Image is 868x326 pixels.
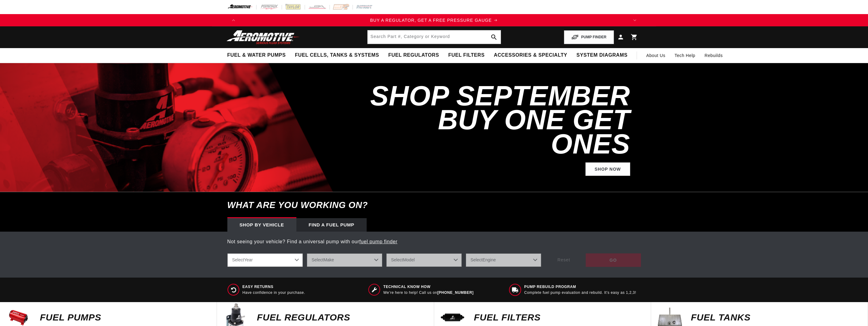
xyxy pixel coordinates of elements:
summary: System Diagrams [572,48,632,63]
span: Fuel Filters [448,52,485,59]
p: FUEL REGULATORS [257,313,427,322]
div: Announcement [240,17,629,24]
span: BUY A REGULATOR, GET A FREE PRESSURE GAUGE [370,18,492,23]
button: PUMP FINDER [564,30,614,44]
slideshow-component: Translation missing: en.sections.announcements.announcement_bar [212,14,656,26]
span: Accessories & Specialty [494,52,567,59]
p: Fuel Tanks [691,313,862,322]
button: search button [487,30,501,44]
div: Find a Fuel Pump [296,218,367,232]
h6: What are you working on? [212,192,656,218]
p: Not seeing your vehicle? Find a universal pump with our [227,238,641,246]
span: Fuel Cells, Tanks & Systems [295,52,379,59]
p: We’re here to help! Call us on [383,290,473,295]
select: Make [307,253,382,267]
span: System Diagrams [577,52,627,59]
span: Pump Rebuild program [524,284,636,290]
span: Tech Help [675,52,696,59]
p: Fuel Pumps [40,313,210,322]
img: Aeromotive [225,30,302,44]
a: fuel pump finder [359,239,397,244]
select: Engine [466,253,541,267]
h2: SHOP SEPTEMBER BUY ONE GET ONES [368,84,630,156]
span: Fuel Regulators [388,52,439,59]
summary: Fuel Cells, Tanks & Systems [290,48,384,63]
summary: Rebuilds [700,48,727,63]
a: [PHONE_NUMBER] [437,290,473,295]
p: Complete fuel pump evaluation and rebuild. It's easy as 1,2,3! [524,290,636,295]
summary: Tech Help [670,48,700,63]
a: BUY A REGULATOR, GET A FREE PRESSURE GAUGE [240,17,629,24]
button: Translation missing: en.sections.announcements.previous_announcement [227,14,240,26]
div: 1 of 4 [240,17,629,24]
span: Easy Returns [242,284,305,290]
div: Shop by vehicle [227,218,296,232]
span: About Us [646,53,665,58]
span: Fuel & Water Pumps [227,52,286,59]
summary: Accessories & Specialty [489,48,572,63]
summary: Fuel Regulators [384,48,443,63]
summary: Fuel Filters [444,48,489,63]
summary: Fuel & Water Pumps [223,48,291,63]
span: Technical Know How [383,284,473,290]
select: Year [227,253,303,267]
p: Have confidence in your purchase. [242,290,305,295]
button: Translation missing: en.sections.announcements.next_announcement [629,14,641,26]
select: Model [386,253,462,267]
a: Shop Now [585,162,630,176]
input: Search by Part Number, Category or Keyword [368,30,501,44]
span: Rebuilds [704,52,723,59]
a: About Us [642,48,670,63]
p: FUEL FILTERS [474,313,645,322]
